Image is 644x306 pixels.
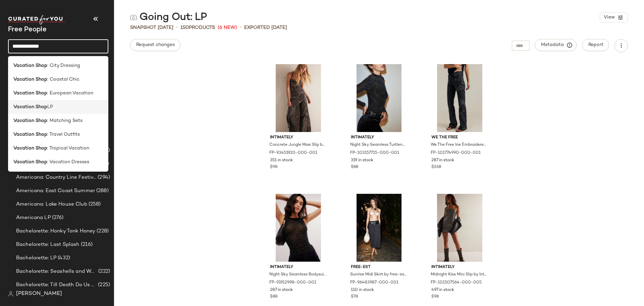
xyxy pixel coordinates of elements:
span: : City Dressing [47,62,80,69]
span: FP-101774990-000-001 [431,150,481,156]
span: FP-96483987-000-001 [350,280,398,286]
span: Intimately [431,264,488,270]
span: : European Vacation [47,90,93,97]
span: 110 in stock [351,287,374,293]
p: Exported [DATE] [244,24,287,31]
span: Bachelorette: Till Death Do Us Party [16,281,97,289]
span: (276) [51,214,64,222]
span: Metadata [541,42,571,48]
span: Current Company Name [8,26,47,33]
span: 497 in stock [431,287,454,293]
div: Products [180,24,215,31]
span: Night Sky Seamless Bodysuit by Intimately at Free People in Black, Size: M/L [269,272,326,278]
img: svg%3e [130,14,137,21]
span: Bachelorette: LP [16,254,56,262]
span: Concrete Jungle Maxi Slip by Intimately at Free People in Black, Size: S [269,142,326,148]
span: (216) [79,241,93,249]
span: Bachelorette: Last Splash [16,241,79,249]
span: (225) [97,281,110,289]
span: free-est [351,264,408,270]
span: FP-93451920-000-001 [269,150,317,156]
span: Intimately [270,264,327,270]
span: Americana: Lake House Club [16,201,87,208]
b: Vacation Shop [13,62,47,69]
span: $98 [431,294,439,300]
b: Vacation Shop [13,131,47,138]
b: Vacation Shop [13,76,47,83]
span: : Vacation Dresses [47,159,89,166]
span: Snapshot [DATE] [130,24,173,31]
div: Going Out: LP [130,11,207,24]
span: $88 [270,294,277,300]
span: FP-103157715-000-001 [350,150,399,156]
img: cfy_white_logo.C9jOOHJF.svg [8,15,65,25]
img: 93451920_001_c [265,64,332,132]
span: (228) [95,227,109,235]
span: $98 [270,164,277,170]
span: Report [588,42,603,48]
span: Sunrise Midi Skirt by free-est at Free People in Black, Size: XL [350,272,407,278]
span: (222) [97,268,110,275]
span: (288) [95,187,109,195]
span: : Tropical Vacation [47,145,89,152]
b: Vacation Shop [13,159,47,166]
span: 150 [180,25,189,30]
span: We The Free [431,135,488,141]
span: 351 in stock [270,158,293,164]
span: (432) [56,254,70,262]
button: View [600,12,628,23]
span: [PERSON_NAME] [16,290,62,298]
button: Metadata [535,39,577,51]
span: Night Sky Seamless Turtleneck Bodysuit by Intimately at Free People in Black, Size: M/L [350,142,407,148]
span: • [240,24,241,32]
b: Vacation Shop [13,117,47,124]
img: 91912998_001_oi [265,194,332,262]
span: FP-101507564-000-005 [431,280,482,286]
span: (258) [87,201,101,208]
button: Report [582,39,609,51]
img: 101507564_005_c [426,194,493,262]
button: Request changes [130,39,180,51]
img: 101774990_001_c [426,64,493,132]
span: View [603,15,615,20]
span: Americana: Country Line Festival [16,174,96,181]
span: Intimately [351,135,408,141]
span: : Matching Sets [47,117,83,124]
span: : Coastal Chic [47,76,79,83]
img: 103157715_001_a [345,64,413,132]
span: Americana LP [16,214,51,222]
span: Bachelorette: Seashells and Wedding Bells [16,268,97,275]
span: Request changes [136,42,175,48]
span: $88 [351,164,358,170]
span: LP [47,103,53,111]
span: : Travel Outfits [47,131,80,138]
span: Intimately [270,135,327,141]
span: (294) [96,174,110,181]
img: 96483987_001_a [345,194,413,262]
span: Americana: East Coast Summer [16,187,95,195]
span: Midnight Kiss Mini Slip by Intimately at Free People in Grey, Size: S [431,272,487,278]
span: (6 New) [218,24,237,31]
span: Bachelorette: Honky Tonk Honey [16,227,95,235]
span: 319 in stock [351,158,373,164]
b: Vacation Shop [13,103,47,111]
span: 287 in stock [431,158,454,164]
span: 287 in stock [270,287,293,293]
span: • [176,24,178,32]
b: Vacation Shop [13,90,47,97]
b: Vacation Shop [13,145,47,152]
span: $78 [351,294,358,300]
img: svg%3e [8,291,13,297]
span: FP-91912998-000-001 [269,280,316,286]
span: We The Free Irie Embroidered and Studded Jeans at Free People in Black, Size: 25 [431,142,487,148]
span: $268 [431,164,441,170]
